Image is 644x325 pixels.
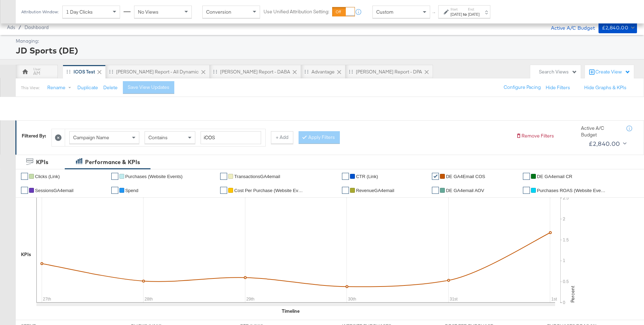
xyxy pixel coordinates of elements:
strong: to [462,12,468,17]
span: CTR (Link) [356,174,378,179]
div: £2,840.00 [589,139,620,149]
div: AM [33,70,40,77]
span: DE GA4Email COS [446,174,485,179]
a: Dashboard [24,24,49,30]
div: KPIs [21,251,31,258]
div: Performance & KPIs [85,158,140,166]
a: ✔ [342,173,349,180]
span: DE GA4email AOV [446,188,484,193]
input: Enter a search term [201,131,261,144]
a: ✔ [432,187,439,194]
div: Attribution Window: [21,9,59,14]
div: Advantage [311,69,335,75]
div: [DATE] [468,12,479,17]
button: + Add [271,131,293,144]
div: Drag to reorder tab [213,70,217,73]
div: £2,840.00 [602,23,629,32]
button: Configure Pacing [499,81,546,94]
div: Active A/C Budget [544,22,595,33]
div: Drag to reorder tab [109,70,113,73]
span: SessionsGA4email [35,188,73,193]
div: Drag to reorder tab [304,70,308,73]
a: ✔ [432,173,439,180]
button: Remove Filters [516,133,554,139]
div: Timeline [282,308,300,315]
div: iCOS Test [73,69,95,75]
span: / [15,24,24,30]
span: Purchases ROAS (Website Events) [537,188,607,193]
span: ↑ [431,12,437,14]
button: £2,840.00 [598,22,637,33]
span: DE GA4email CR [537,174,572,179]
div: KPIs [36,158,48,166]
button: Hide Filters [546,84,570,91]
button: Hide Graphs & KPIs [584,84,626,91]
span: No Views [138,9,159,15]
div: [DATE] [450,12,462,17]
a: ✔ [523,187,530,194]
span: Cost Per Purchase (Website Events) [234,188,304,193]
span: Campaign Name [73,134,109,141]
div: Create View [595,69,630,76]
div: Drag to reorder tab [66,70,70,73]
span: Spend [125,188,139,193]
div: Drag to reorder tab [349,70,353,73]
button: Delete [103,84,118,91]
button: £2,840.00 [586,138,628,149]
span: Ads [7,24,15,30]
div: Filtered By: [22,133,46,139]
div: Managing: [16,38,635,44]
a: ✔ [523,173,530,180]
div: JD Sports (DE) [16,44,635,56]
a: ✔ [220,173,227,180]
span: Contains [148,134,168,141]
a: ✔ [220,187,227,194]
a: ✔ [21,187,28,194]
div: Active A/C Budget [581,125,619,138]
span: Custom [376,9,393,15]
span: Conversion [206,9,231,15]
span: TransactionsGA4email [234,174,280,179]
button: Rename [42,82,79,94]
div: Search Views [539,69,577,75]
span: RevenueGA4email [356,188,394,193]
button: Duplicate [77,84,98,91]
a: ✔ [342,187,349,194]
label: End: [468,7,479,12]
a: ✔ [21,173,28,180]
div: This View: [21,85,40,91]
label: Use Unified Attribution Setting: [264,8,329,15]
span: Purchases (Website Events) [125,174,183,179]
div: [PERSON_NAME] Report - DPA [356,69,422,75]
label: Start: [450,7,462,12]
span: 1 Day Clicks [66,9,93,15]
a: ✔ [111,187,118,194]
text: Percent [569,286,576,303]
span: Clicks (Link) [35,174,60,179]
a: ✔ [111,173,118,180]
div: [PERSON_NAME] Report - DABA [220,69,290,75]
div: [PERSON_NAME] Report - All Dynamic [116,69,199,75]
